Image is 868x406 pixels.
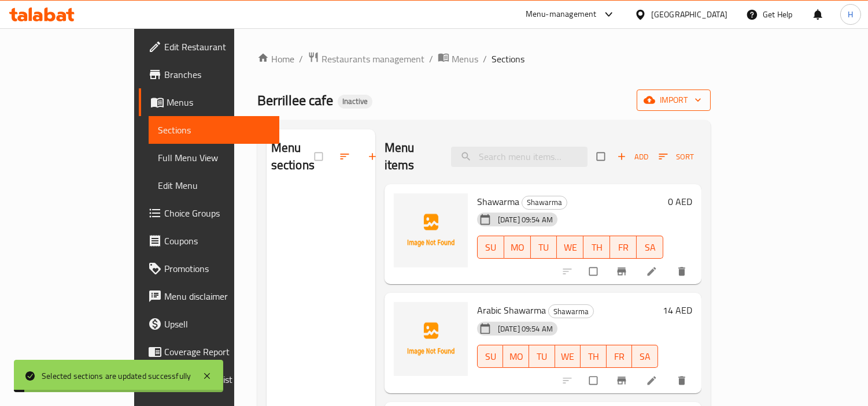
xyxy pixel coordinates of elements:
a: Coupons [139,227,279,255]
span: Coverage Report [164,345,270,359]
button: Branch-specific-item [609,259,637,284]
span: Inactive [338,96,372,106]
span: Shawarma [477,193,519,210]
a: Upsell [139,310,279,338]
img: Shawarma [394,193,468,267]
button: SA [632,345,658,368]
button: MO [503,345,529,368]
span: Upsell [164,317,270,331]
span: Sections [158,123,270,137]
div: Menu-management [526,8,597,21]
input: search [451,147,588,167]
span: Sort sections [332,144,360,169]
button: FR [607,345,633,368]
button: MO [504,236,531,259]
a: Edit menu item [646,375,660,386]
span: [DATE] 09:54 AM [493,214,557,225]
span: Sort items [651,148,701,166]
span: TH [585,348,602,365]
span: import [646,93,701,107]
span: Select section [590,146,614,167]
button: SA [637,236,663,259]
div: Inactive [338,95,372,109]
span: TU [534,348,551,365]
a: Coverage Report [139,338,279,366]
div: Shawarma [522,196,567,210]
span: Add [617,150,648,163]
a: Sections [149,116,279,144]
a: Choice Groups [139,199,279,227]
a: Branches [139,61,279,88]
span: FR [615,239,632,256]
button: import [637,90,711,111]
li: / [429,52,433,66]
span: [DATE] 09:54 AM [493,323,557,334]
button: WE [555,345,581,368]
span: Sections [492,52,525,66]
a: Menus [139,88,279,116]
button: TU [529,345,555,368]
h2: Menu items [385,139,437,174]
a: Edit Restaurant [139,33,279,61]
span: MO [509,239,526,256]
span: WE [560,348,577,365]
span: SU [482,348,499,365]
span: H [848,8,853,21]
button: FR [610,236,637,259]
div: Selected sections are updated successfully [42,370,191,382]
span: Select to update [582,260,607,282]
a: Menu disclaimer [139,282,279,310]
span: Menus [452,52,478,66]
span: TU [535,239,553,256]
span: Restaurants management [322,52,424,66]
span: SU [482,239,500,256]
span: Select to update [582,370,607,392]
button: SU [477,345,504,368]
button: Sort [656,148,697,166]
span: Promotions [164,262,270,275]
button: TU [531,236,557,259]
button: Branch-specific-item [609,368,637,393]
button: delete [669,368,697,393]
button: SU [477,236,504,259]
nav: Menu sections [267,184,375,193]
a: Menus [438,51,478,66]
button: Add [614,148,651,166]
h2: Menu sections [271,139,315,174]
span: Menu disclaimer [164,289,270,303]
button: WE [557,236,583,259]
span: Sort [659,150,694,163]
div: Shawarma [548,304,594,318]
h6: 14 AED [663,302,692,318]
a: Edit Menu [149,172,279,199]
span: Shawarma [522,196,567,209]
span: Edit Menu [158,178,270,192]
span: Choice Groups [164,206,270,220]
h6: 0 AED [668,193,692,210]
span: SA [637,348,653,365]
span: TH [588,239,605,256]
button: TH [581,345,607,368]
li: / [299,52,303,66]
span: Coupons [164,234,270,248]
a: Promotions [139,255,279,282]
span: Branches [164,68,270,81]
div: [GEOGRAPHIC_DATA] [651,8,727,21]
a: Restaurants management [308,51,424,66]
span: Full Menu View [158,151,270,165]
button: Add section [360,144,387,169]
span: Shawarma [549,305,593,318]
span: MO [508,348,525,365]
button: TH [583,236,610,259]
span: WE [562,239,579,256]
a: Edit menu item [646,266,660,277]
img: Arabic Shawarma [394,302,468,376]
li: / [483,52,487,66]
span: Berrillee cafe [257,87,333,113]
span: Add item [614,148,651,166]
span: Menus [167,95,270,109]
span: SA [641,239,659,256]
a: Full Menu View [149,144,279,172]
span: FR [611,348,628,365]
nav: breadcrumb [257,51,711,66]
